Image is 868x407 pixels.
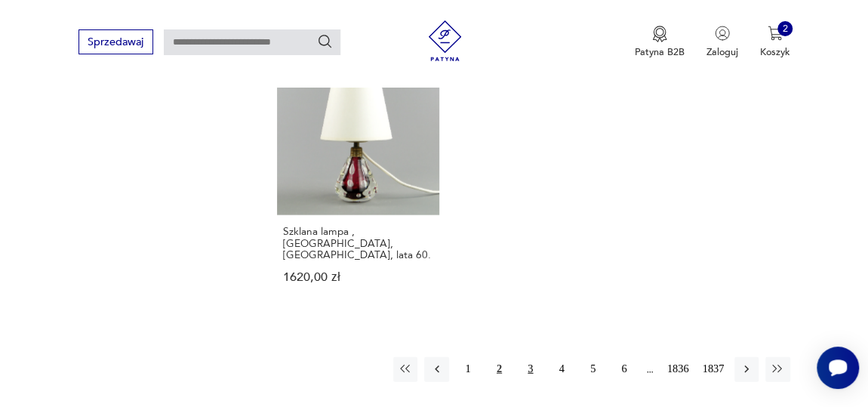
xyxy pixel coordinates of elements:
button: 1836 [663,357,692,381]
a: Ikona medaluPatyna B2B [635,26,685,59]
button: Patyna B2B [635,26,685,59]
a: Sprzedawaj [78,39,153,48]
p: Patyna B2B [635,45,685,59]
button: 2 [487,357,511,381]
a: Szklana lampa , Val St Lambert, Belgia, lata 60.Szklana lampa , [GEOGRAPHIC_DATA], [GEOGRAPHIC_DA... [277,54,439,310]
img: Patyna - sklep z meblami i dekoracjami vintage [420,20,470,61]
p: 1620,00 zł [283,272,432,283]
img: Ikonka użytkownika [715,26,730,41]
p: Zaloguj [706,45,738,59]
button: 6 [612,357,636,381]
button: Szukaj [317,33,334,50]
img: Ikona medalu [652,26,667,42]
button: 4 [549,357,574,381]
img: Ikona koszyka [768,26,783,41]
button: Sprzedawaj [78,29,153,54]
button: 3 [519,357,543,381]
button: 1 [456,357,480,381]
button: 2Koszyk [760,26,790,59]
button: Zaloguj [706,26,738,59]
div: 2 [777,21,793,36]
button: 1837 [699,357,728,381]
p: Koszyk [760,45,790,59]
h3: Szklana lampa , [GEOGRAPHIC_DATA], [GEOGRAPHIC_DATA], lata 60. [283,226,432,261]
iframe: Smartsupp widget button [817,347,859,389]
button: 5 [580,357,605,381]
